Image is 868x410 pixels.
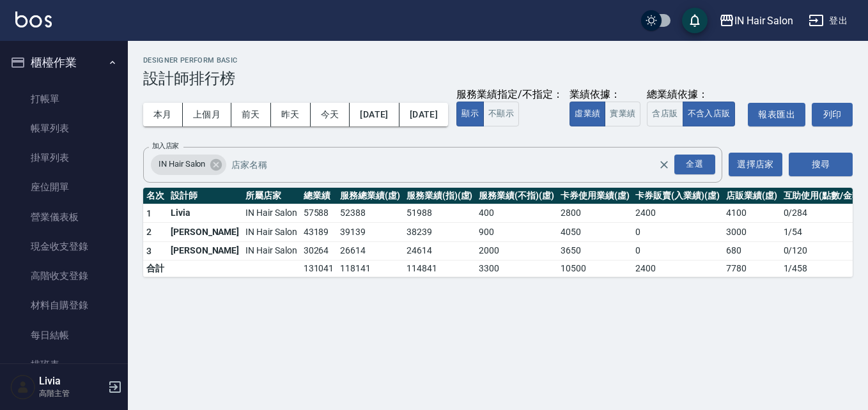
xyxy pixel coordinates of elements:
[723,188,780,204] th: 店販業績(虛)
[337,204,403,223] td: 52388
[632,204,722,223] td: 2400
[605,102,640,126] button: 實業績
[337,223,403,242] td: 39139
[557,261,633,277] td: 10500
[228,153,680,176] input: 店家名稱
[456,88,563,102] div: 服務業績指定/不指定：
[403,204,476,223] td: 51988
[672,152,718,177] button: Open
[167,241,242,261] td: [PERSON_NAME]
[403,223,476,242] td: 38239
[350,103,399,126] button: [DATE]
[632,223,722,242] td: 0
[143,188,167,204] th: 名次
[570,88,640,102] div: 業績依據：
[300,261,337,277] td: 131041
[337,188,403,204] th: 服務總業績(虛)
[674,155,715,174] div: 全選
[300,223,337,242] td: 43189
[39,375,104,388] h5: Livia
[476,261,557,277] td: 3300
[5,261,123,291] a: 高階收支登錄
[557,204,633,223] td: 2800
[5,202,123,232] a: 營業儀表板
[476,241,557,261] td: 2000
[714,8,798,34] button: IN Hair Salon
[403,261,476,277] td: 114841
[780,204,867,223] td: 0 / 284
[5,232,123,261] a: 現金收支登錄
[5,84,123,114] a: 打帳單
[183,103,231,126] button: 上個月
[399,103,448,126] button: [DATE]
[5,291,123,320] a: 材料自購登錄
[557,188,633,204] th: 卡券使用業績(虛)
[152,141,179,151] label: 加入店家
[812,103,853,126] button: 列印
[143,70,853,87] h3: 設計師排行榜
[789,153,853,176] button: 搜尋
[780,241,867,261] td: 0 / 120
[476,204,557,223] td: 400
[337,241,403,261] td: 26614
[5,46,123,79] button: 櫃檯作業
[729,153,782,176] button: 選擇店家
[456,102,484,126] button: 顯示
[39,388,104,399] p: 高階主管
[683,102,736,126] button: 不含入店販
[146,246,151,256] span: 3
[632,188,722,204] th: 卡券販賣(入業績)(虛)
[748,103,805,126] button: 報表匯出
[682,8,708,33] button: save
[647,88,741,102] div: 總業績依據：
[723,223,780,242] td: 3000
[143,188,867,278] table: a dense table
[632,261,722,277] td: 2400
[151,158,213,171] span: IN Hair Salon
[647,102,683,126] button: 含店販
[242,241,300,261] td: IN Hair Salon
[242,223,300,242] td: IN Hair Salon
[723,241,780,261] td: 680
[570,102,605,126] button: 虛業績
[5,350,123,379] a: 排班表
[476,188,557,204] th: 服務業績(不指)(虛)
[803,9,853,33] button: 登出
[167,188,242,204] th: 設計師
[403,241,476,261] td: 24614
[143,261,167,277] td: 合計
[231,103,271,126] button: 前天
[5,172,123,202] a: 座位開單
[655,156,673,174] button: Clear
[242,204,300,223] td: IN Hair Salon
[403,188,476,204] th: 服務業績(指)(虛)
[146,208,151,218] span: 1
[143,56,853,65] h2: Designer Perform Basic
[723,204,780,223] td: 4100
[780,223,867,242] td: 1 / 54
[780,188,867,204] th: 互助使用(點數/金額)
[5,321,123,350] a: 每日結帳
[15,11,52,27] img: Logo
[151,155,226,175] div: IN Hair Salon
[300,241,337,261] td: 30264
[483,102,519,126] button: 不顯示
[632,241,722,261] td: 0
[300,204,337,223] td: 57588
[780,261,867,277] td: 1 / 458
[146,227,151,237] span: 2
[476,223,557,242] td: 900
[143,103,183,126] button: 本月
[300,188,337,204] th: 總業績
[271,103,311,126] button: 昨天
[557,223,633,242] td: 4050
[167,223,242,242] td: [PERSON_NAME]
[557,241,633,261] td: 3650
[10,374,36,400] img: Person
[723,261,780,277] td: 7780
[167,204,242,223] td: Livia
[734,13,793,29] div: IN Hair Salon
[242,188,300,204] th: 所屬店家
[311,103,350,126] button: 今天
